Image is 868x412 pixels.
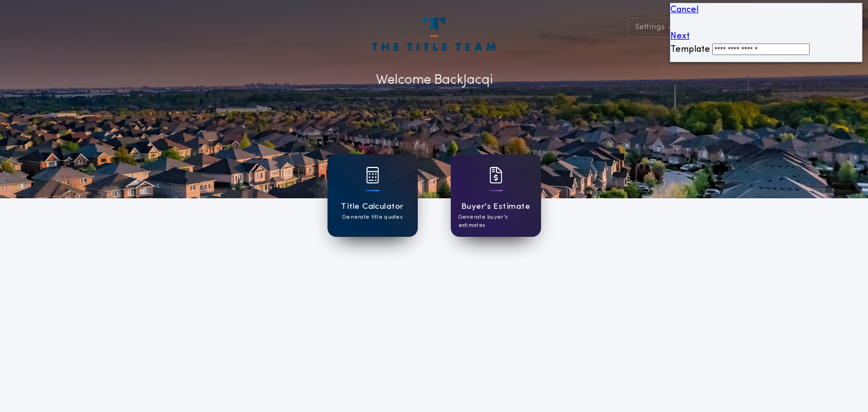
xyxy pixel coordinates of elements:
[451,154,541,237] a: card iconBuyer's EstimateGenerate buyer's estimates
[327,154,418,237] a: card iconTitle CalculatorGenerate title quotes
[372,18,495,51] img: account-logo
[366,167,379,183] img: card icon
[341,200,403,213] h1: Title Calculator
[342,213,402,221] p: Generate title quotes
[489,167,503,183] img: card icon
[461,200,530,213] h1: Buyer's Estimate
[458,213,533,230] p: Generate buyer's estimates
[628,18,680,37] button: Settings
[376,71,493,90] p: Welcome Back Jacqi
